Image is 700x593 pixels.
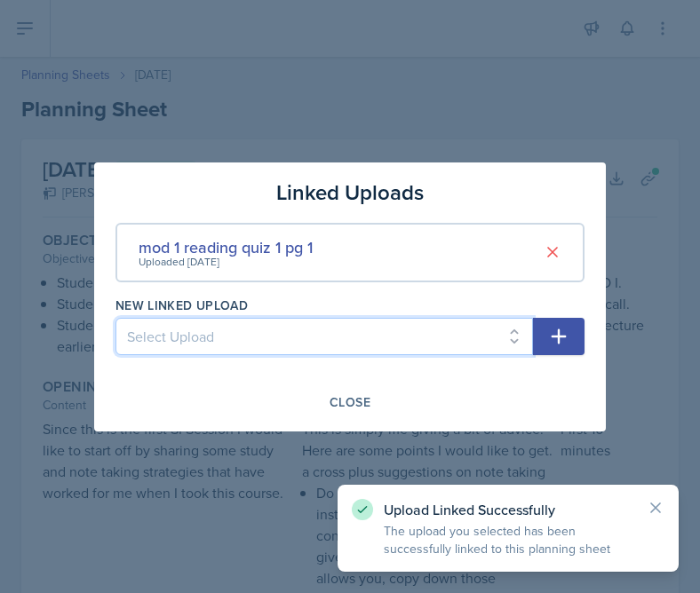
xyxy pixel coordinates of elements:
[384,501,632,518] p: Upload Linked Successfully
[276,177,424,209] h3: Linked Uploads
[330,395,370,409] div: Close
[384,522,632,557] p: The upload you selected has been successfully linked to this planning sheet
[318,387,382,417] button: Close
[115,296,248,314] label: New Linked Upload
[139,254,313,270] div: Uploaded [DATE]
[139,235,313,259] div: mod 1 reading quiz 1 pg 1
